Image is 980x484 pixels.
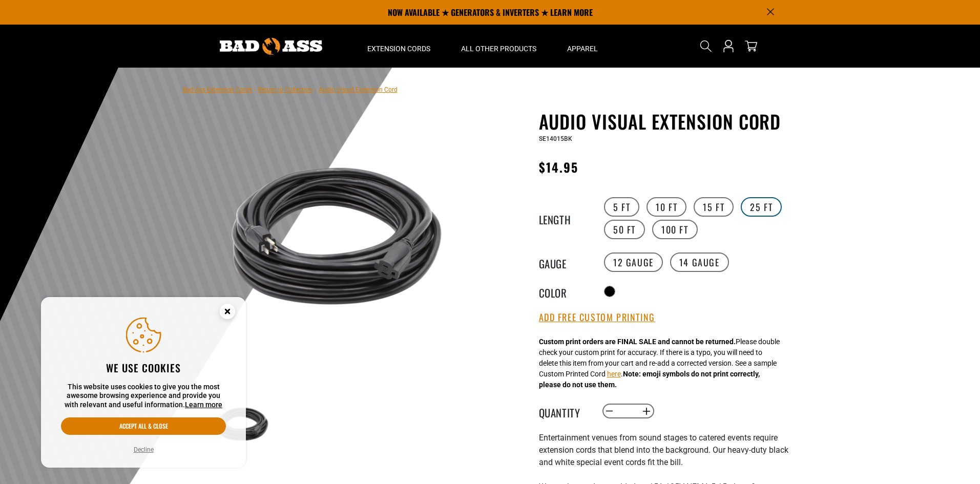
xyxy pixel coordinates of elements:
[604,252,663,272] label: 12 Gauge
[607,369,621,380] button: here
[539,135,572,142] span: SE14015BK
[604,220,645,239] label: 50 FT
[183,86,252,93] a: Bad Ass Extension Cords
[446,25,552,68] summary: All Other Products
[61,361,226,374] h2: We use cookies
[652,220,698,239] label: 100 FT
[61,383,226,410] p: This website uses cookies to give you the most awesome browsing experience and provide you with r...
[539,338,736,346] strong: Custom print orders are FINAL SALE and cannot be returned.
[567,44,598,53] span: Apparel
[539,405,590,418] label: Quantity
[254,86,256,93] span: ›
[539,158,578,176] span: $14.95
[213,113,460,360] img: black
[698,38,714,54] summary: Search
[131,445,157,455] button: Decline
[539,336,780,390] div: Please double check your custom print for accuracy. If there is a typo, you will need to delete t...
[61,417,226,435] button: Accept all & close
[461,44,536,53] span: All Other Products
[604,197,639,217] label: 5 FT
[670,252,729,272] label: 14 Gauge
[539,111,790,132] h1: Audio Visual Extension Cord
[539,312,655,323] button: Add Free Custom Printing
[183,83,398,95] nav: breadcrumbs
[315,86,317,93] span: ›
[539,285,590,298] legend: Color
[352,25,446,68] summary: Extension Cords
[185,401,222,409] a: Learn more
[367,44,430,53] span: Extension Cords
[41,297,246,468] aside: Cookie Consent
[694,197,734,217] label: 15 FT
[552,25,613,68] summary: Apparel
[539,212,590,225] legend: Length
[539,256,590,269] legend: Gauge
[319,86,398,93] span: Audio Visual Extension Cord
[220,38,322,55] img: Bad Ass Extension Cords
[647,197,686,217] label: 10 FT
[539,370,760,389] strong: Note: emoji symbols do not print correctly, please do not use them.
[741,197,782,217] label: 25 FT
[258,86,312,93] a: Return to Collection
